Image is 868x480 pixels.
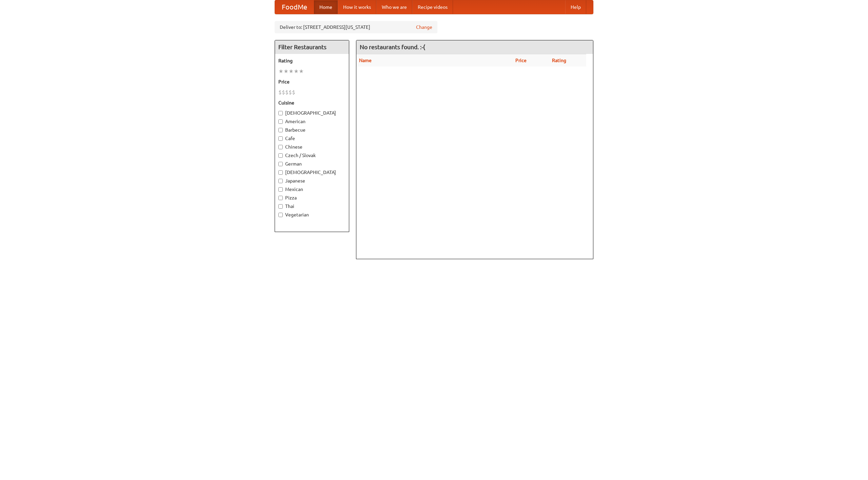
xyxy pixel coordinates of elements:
a: Help [565,0,586,14]
li: ★ [289,68,294,75]
li: $ [292,89,295,96]
input: Japanese [278,179,283,183]
label: Chinese [278,143,346,150]
input: German [278,162,283,166]
input: Chinese [278,145,283,149]
label: German [278,160,346,167]
a: FoodMe [275,0,314,14]
li: $ [282,89,285,96]
label: Vegetarian [278,211,346,218]
a: Change [416,24,432,31]
label: [DEMOGRAPHIC_DATA] [278,169,346,176]
input: [DEMOGRAPHIC_DATA] [278,170,283,175]
li: $ [285,89,289,96]
a: Who we are [376,0,412,14]
li: ★ [283,68,289,75]
li: ★ [278,68,283,75]
label: American [278,118,346,125]
ng-pluralize: No restaurants found. :-( [360,44,425,50]
input: Barbecue [278,128,283,132]
li: ★ [294,68,299,75]
a: Price [515,58,527,63]
a: How it works [338,0,376,14]
input: Pizza [278,196,283,200]
label: Pizza [278,194,346,201]
label: Czech / Slovak [278,152,346,159]
label: Cafe [278,135,346,142]
label: Thai [278,203,346,210]
h4: Filter Restaurants [275,40,349,54]
input: Thai [278,204,283,209]
a: Home [314,0,338,14]
input: Cafe [278,136,283,141]
h5: Rating [278,57,346,64]
input: Vegetarian [278,213,283,217]
input: American [278,119,283,124]
label: Japanese [278,177,346,184]
li: $ [278,89,282,96]
input: [DEMOGRAPHIC_DATA] [278,111,283,115]
a: Name [359,58,372,63]
li: $ [289,89,292,96]
input: Mexican [278,187,283,192]
div: Deliver to: [STREET_ADDRESS][US_STATE] [275,21,437,33]
a: Rating [552,58,566,63]
li: ★ [299,68,304,75]
input: Czech / Slovak [278,153,283,158]
label: [DEMOGRAPHIC_DATA] [278,110,346,116]
h5: Price [278,78,346,85]
label: Mexican [278,186,346,193]
h5: Cuisine [278,99,346,106]
a: Recipe videos [412,0,453,14]
label: Barbecue [278,127,346,133]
